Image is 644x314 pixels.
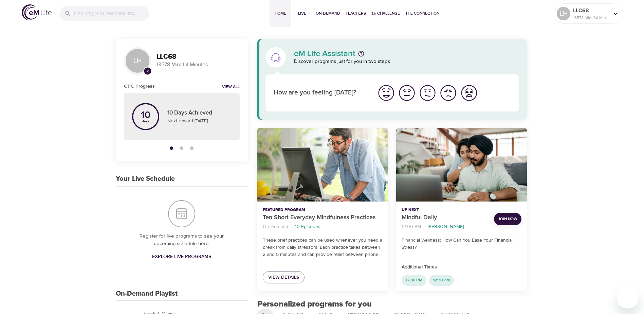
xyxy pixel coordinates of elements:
[417,83,438,103] button: I'm feeling ok
[157,53,240,61] h3: LLC68
[459,83,479,103] button: I'm feeling worst
[429,277,454,283] span: 12:30 PM
[396,128,527,202] button: Mindful Daily
[263,207,383,213] p: Featured Program
[294,58,519,66] p: Discover programs just for you in two steps
[398,84,416,102] img: good
[402,264,521,271] p: Additional Times
[316,10,340,17] span: On-Demand
[294,10,310,17] span: Live
[263,237,383,258] p: These brief practices can be used whenever you need a break from daily stressors. Each practice t...
[22,4,52,20] img: logo
[167,109,232,118] p: 10 Days Achieved
[291,222,292,231] li: ·
[418,84,437,102] img: ok
[402,222,489,231] nav: breadcrumb
[270,52,281,63] img: eM Life Assistant
[376,83,397,103] button: I'm feeling great
[402,213,489,222] p: Mindful Daily
[263,223,288,230] p: On-Demand
[263,222,383,231] nav: breadcrumb
[257,299,527,309] h2: Personalized programs for you
[397,83,417,103] button: I'm feeling good
[573,15,609,21] p: 13578 Mindful Minutes
[494,213,521,225] button: Join Now
[498,215,517,223] span: Join Now
[402,207,489,213] p: Up Next
[573,6,609,15] p: LLC68
[402,223,421,230] p: 12:00 PM
[129,232,234,248] p: Register for live programs to see your upcoming schedule here.
[405,10,439,17] span: The Connection
[429,275,454,286] div: 12:30 PM
[152,252,211,261] span: Explore Live Programs
[295,223,320,230] p: 10 Episodes
[377,84,395,102] img: great
[402,237,521,251] p: Financial Wellness: How Can You Ease Your Financial Stress?
[428,223,464,230] p: [PERSON_NAME]
[346,10,366,17] span: Teachers
[371,10,400,17] span: 1% Challenge
[141,110,150,120] p: 10
[222,84,240,90] a: View all notifications
[168,200,195,227] img: Your Live Schedule
[439,84,458,102] img: bad
[263,213,383,222] p: Ten Short Everyday Mindfulness Practices
[149,250,214,263] a: Explore Live Programs
[272,10,289,17] span: Home
[124,47,151,74] div: LH
[116,175,175,183] h3: Your Live Schedule
[157,61,240,69] p: 13578 Mindful Minutes
[116,290,178,298] h3: On-Demand Playlist
[424,222,425,231] li: ·
[438,83,459,103] button: I'm feeling bad
[274,88,368,98] p: How are you feeling [DATE]?
[74,6,149,21] input: Find programs, teachers, etc...
[402,275,426,286] div: 12:00 PM
[263,271,305,284] a: View Details
[257,128,388,202] button: Ten Short Everyday Mindfulness Practices
[268,273,299,282] span: View Details
[402,277,426,283] span: 12:00 PM
[617,287,639,309] iframe: Button to launch messaging window
[141,120,150,123] p: days
[167,118,232,125] p: Next reward [DATE]
[294,50,355,58] p: eM Life Assistant
[124,83,155,90] h6: OPC Progress
[557,7,570,20] div: LH
[460,84,478,102] img: worst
